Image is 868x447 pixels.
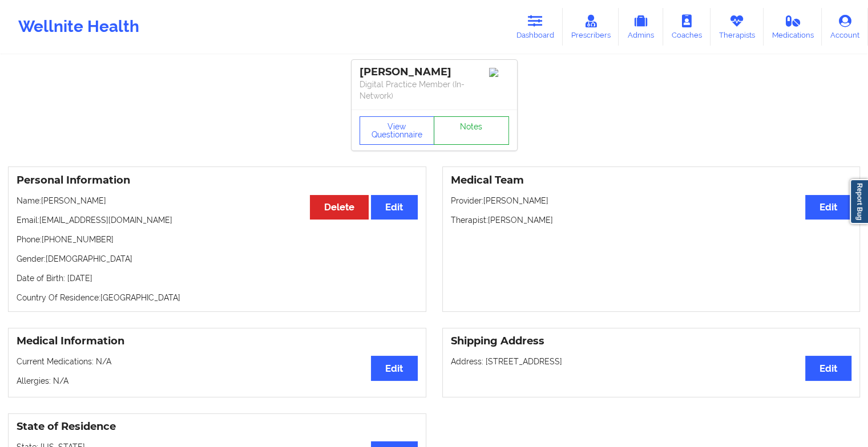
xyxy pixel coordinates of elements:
[619,8,663,46] a: Admins
[451,335,852,348] h3: Shipping Address
[805,195,851,220] button: Edit
[850,179,868,224] a: Report Bug
[371,356,417,380] button: Edit
[360,66,509,79] div: [PERSON_NAME]
[17,273,418,284] p: Date of Birth: [DATE]
[563,8,619,46] a: Prescribers
[451,174,852,187] h3: Medical Team
[764,8,822,46] a: Medications
[371,195,417,220] button: Edit
[17,335,418,348] h3: Medical Information
[310,195,369,220] button: Delete
[451,195,852,206] p: Provider: [PERSON_NAME]
[17,174,418,187] h3: Personal Information
[489,68,509,77] img: Image%2Fplaceholer-image.png
[663,8,710,46] a: Coaches
[17,234,418,245] p: Phone: [PHONE_NUMBER]
[17,356,418,367] p: Current Medications: N/A
[451,214,852,226] p: Therapist: [PERSON_NAME]
[360,116,435,145] button: View Questionnaire
[822,8,868,46] a: Account
[17,375,418,387] p: Allergies: N/A
[360,79,509,101] p: Digital Practice Member (In-Network)
[508,8,563,46] a: Dashboard
[17,214,418,226] p: Email: [EMAIL_ADDRESS][DOMAIN_NAME]
[17,420,418,433] h3: State of Residence
[451,356,852,367] p: Address: [STREET_ADDRESS]
[17,292,418,303] p: Country Of Residence: [GEOGRAPHIC_DATA]
[17,253,418,265] p: Gender: [DEMOGRAPHIC_DATA]
[17,195,418,206] p: Name: [PERSON_NAME]
[434,116,509,145] a: Notes
[805,356,851,380] button: Edit
[710,8,764,46] a: Therapists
